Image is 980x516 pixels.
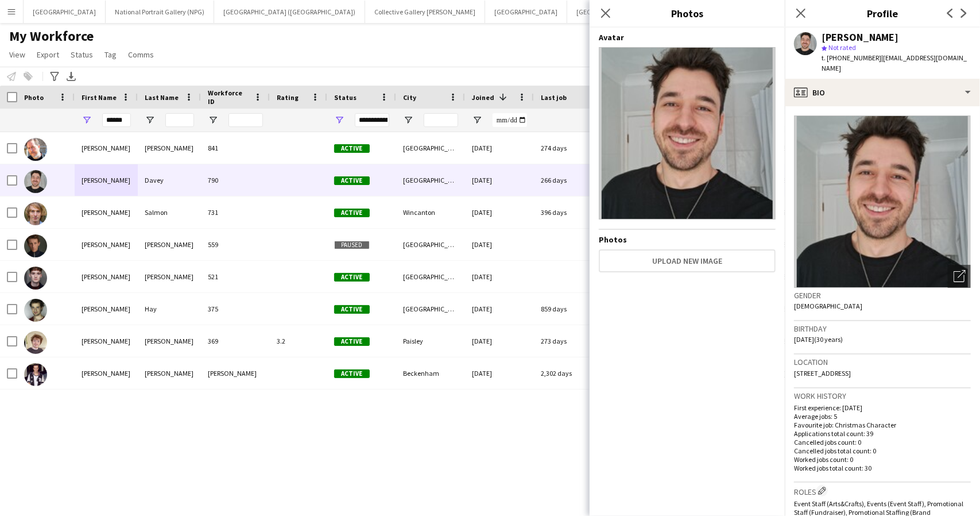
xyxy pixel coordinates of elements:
span: My Workforce [9,28,94,45]
button: Open Filter Menu [334,115,344,125]
div: [PERSON_NAME] [201,357,270,389]
div: [PERSON_NAME] [138,357,201,389]
div: [DATE] [465,197,534,228]
button: Open Filter Menu [82,115,92,125]
span: Status [334,93,357,102]
input: City Filter Input [424,113,458,127]
p: Favourite job: Christmas Character [794,421,971,429]
div: Davey [138,164,201,196]
img: Matthew Salmon [24,202,47,225]
a: Tag [100,47,121,62]
span: Active [334,369,370,378]
div: [DATE] [465,261,534,292]
div: 396 days [534,197,603,228]
div: 731 [201,197,270,228]
p: Average jobs: 5 [794,412,971,421]
h3: Profile [785,6,980,21]
img: Matthew Cobain [24,267,47,290]
p: Worked jobs count: 0 [794,455,971,464]
img: Matthew Davey [24,170,47,193]
p: Cancelled jobs count: 0 [794,438,971,446]
h3: Location [794,357,971,367]
span: Export [37,49,59,60]
a: View [5,47,30,62]
div: 266 days [534,164,603,196]
div: 3.2 [270,325,327,357]
div: [PERSON_NAME] [75,132,138,164]
span: [DATE] (30 years) [794,335,843,344]
p: Cancelled jobs total count: 0 [794,446,971,455]
h4: Photos [599,234,776,245]
span: Active [334,144,370,153]
app-action-btn: Export XLSX [64,70,78,83]
div: [PERSON_NAME] [75,229,138,260]
div: [GEOGRAPHIC_DATA] [396,293,465,325]
div: 841 [201,132,270,164]
h3: Birthday [794,324,971,334]
span: Joined [472,93,494,102]
input: Last Name Filter Input [165,113,194,127]
span: View [9,49,25,60]
h3: Gender [794,290,971,301]
div: Hay [138,293,201,325]
div: [DATE] [465,325,534,357]
div: [GEOGRAPHIC_DATA] [396,164,465,196]
app-action-btn: Advanced filters [48,70,61,83]
a: Export [32,47,64,62]
div: [GEOGRAPHIC_DATA] [396,132,465,164]
div: [DATE] [465,229,534,260]
span: Comms [128,49,154,60]
div: 859 days [534,293,603,325]
span: Workforce ID [208,88,249,106]
button: Open Filter Menu [472,115,482,125]
img: Crew avatar or photo [794,115,971,288]
div: [PERSON_NAME] [75,325,138,357]
div: [DATE] [465,293,534,325]
div: [DATE] [465,132,534,164]
div: [PERSON_NAME] [75,357,138,389]
span: Last job [541,93,567,102]
button: National Portrait Gallery (NPG) [106,1,214,23]
div: Salmon [138,197,201,228]
div: Open photos pop-in [948,265,971,288]
div: [PERSON_NAME] [138,229,201,260]
span: Tag [104,49,117,60]
button: Collective Gallery [PERSON_NAME] [365,1,485,23]
span: Not rated [828,43,856,52]
img: MATTHEW THOMAS [24,234,47,257]
div: [GEOGRAPHIC_DATA] [396,261,465,292]
h3: Roles [794,485,971,497]
p: Worked jobs total count: 30 [794,464,971,472]
div: [PERSON_NAME] [75,261,138,292]
div: 369 [201,325,270,357]
div: [PERSON_NAME] [138,325,201,357]
button: Upload new image [599,249,776,272]
div: [PERSON_NAME] [75,293,138,325]
img: Matthew Morris [24,138,47,161]
div: Paisley [396,325,465,357]
span: [STREET_ADDRESS] [794,369,851,378]
div: [PERSON_NAME] [138,132,201,164]
span: | [EMAIL_ADDRESS][DOMAIN_NAME] [822,53,967,72]
img: Matthew Jones [24,331,47,354]
button: Open Filter Menu [403,115,413,125]
button: [GEOGRAPHIC_DATA] [24,1,106,23]
div: [PERSON_NAME] [75,197,138,228]
span: Photo [24,93,44,102]
button: Open Filter Menu [208,115,218,125]
div: 559 [201,229,270,260]
p: First experience: [DATE] [794,403,971,412]
input: First Name Filter Input [102,113,131,127]
h3: Work history [794,391,971,401]
div: 521 [201,261,270,292]
div: [GEOGRAPHIC_DATA] [396,229,465,260]
h4: Avatar [599,32,776,43]
div: 274 days [534,132,603,164]
div: Wincanton [396,197,465,228]
div: 375 [201,293,270,325]
span: Paused [334,241,370,249]
span: Status [71,49,93,60]
img: Matthew Ryan [24,363,47,386]
div: 273 days [534,325,603,357]
span: Last Name [145,93,179,102]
